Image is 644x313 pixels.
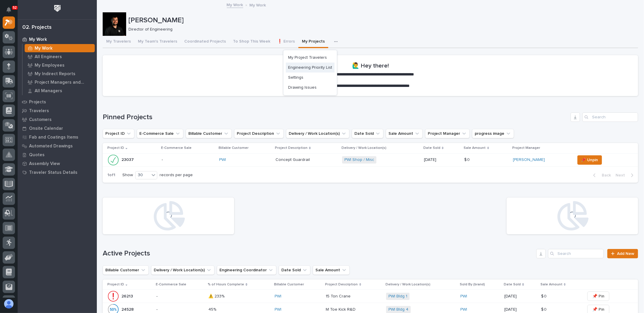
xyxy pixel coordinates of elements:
p: $ 0 [541,293,548,299]
a: Projects [18,97,97,106]
p: $ 0 [464,156,471,162]
p: 52 [13,6,17,10]
button: Sale Amount [313,265,350,275]
p: Show [122,173,133,178]
p: E-Commerce Sale [156,281,186,288]
div: Notifications52 [7,7,15,16]
span: 📌 Pin [592,306,604,313]
p: Billable Customer [219,145,249,151]
span: Engineering Priority List [288,65,332,70]
p: [DATE] [424,157,459,162]
p: Concept Guardrail [275,156,311,162]
p: Travelers [29,108,49,114]
a: [PERSON_NAME] [513,157,545,162]
p: Projects [29,100,46,105]
p: ⚠️ 233% [208,293,226,299]
button: Sale Amount [386,129,423,138]
button: Billable Customer [186,129,232,138]
p: My Work [29,37,47,42]
p: All Managers [35,88,62,94]
button: Date Sold [352,129,383,138]
p: 45% [208,306,217,312]
p: - [156,307,204,312]
p: My Indirect Reports [35,71,75,77]
p: My Employees [35,63,65,68]
button: 📌 Unpin [577,155,602,165]
p: 26213 [121,293,134,299]
a: My Work [23,44,97,52]
p: Delivery / Work Location(s) [342,145,386,151]
button: Delivery / Work Location(s) [151,265,214,275]
p: Director of Engineering [129,27,633,32]
p: - [156,294,204,299]
p: Project Description [275,145,307,151]
p: [DATE] [504,294,536,299]
a: Traveler Status Details [18,168,97,177]
img: Workspace Logo [52,3,63,14]
a: Travelers [18,106,97,115]
a: My Employees [23,61,97,69]
p: Onsite Calendar [29,126,63,131]
p: E-Commerce Sale [161,145,192,151]
a: PWI [460,307,467,312]
div: 30 [136,172,150,178]
a: PWI [275,307,281,312]
p: M Toe Kick R&D [326,306,357,312]
p: Project ID [107,145,124,151]
p: $ 0 [541,306,548,312]
button: Engineering Coordinator [217,265,276,275]
p: Sale Amount [464,145,486,151]
p: Fab and Coatings Items [29,135,78,140]
p: All Engineers [35,54,62,60]
p: My Work [35,46,53,51]
button: Next [613,173,638,178]
input: Search [582,112,638,122]
p: Date Sold [423,145,440,151]
button: Project Manager [425,129,470,138]
a: PWI [275,294,281,299]
p: Project Description [325,281,358,288]
p: Automated Drawings [29,144,73,149]
a: PWI Shop / Misc [344,157,374,162]
button: My Travelers [103,36,134,48]
a: Project Managers and Engineers [23,78,97,86]
p: Sold By (brand) [460,281,485,288]
p: Project Managers and Engineers [35,80,92,85]
a: PWI [219,157,226,162]
a: All Engineers [23,53,97,61]
p: Billable Customer [274,281,304,288]
a: My Indirect Reports [23,70,97,78]
input: Search [548,249,604,258]
button: My Projects [298,36,328,48]
a: My Work [18,35,97,44]
tr: 2621326213 -⚠️ 233%⚠️ 233% PWI 15 Ton Crane15 Ton Crane PWI Bldg 1 PWI [DATE]$ 0$ 0 📌 Pin [103,290,638,303]
h1: Active Projects [103,249,534,258]
button: E-Commerce Sale [137,129,183,138]
button: Billable Customer [103,265,149,275]
button: Coordinated Projects [181,36,229,48]
span: 📌 Unpin [581,156,598,164]
p: Sale Amount [540,281,562,288]
p: 1 of 1 [103,168,120,182]
p: Quotes [29,152,45,158]
span: Settings [288,75,303,80]
button: 📌 Pin [587,292,609,301]
p: Traveler Status Details [29,170,77,175]
p: Project Manager [513,145,540,151]
a: Customers [18,115,97,124]
p: records per page [160,173,193,178]
a: All Managers [23,87,97,95]
button: Delivery / Work Location(s) [286,129,349,138]
p: 23037 [121,156,135,162]
p: Delivery / Work Location(s) [386,281,430,288]
button: Project Description [234,129,284,138]
p: Customers [29,117,52,122]
h1: Pinned Projects [103,113,568,122]
p: - [162,157,214,162]
span: Next [616,173,628,178]
a: PWI Bldg 1 [388,294,407,299]
p: [DATE] [504,307,536,312]
a: PWI [460,294,467,299]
